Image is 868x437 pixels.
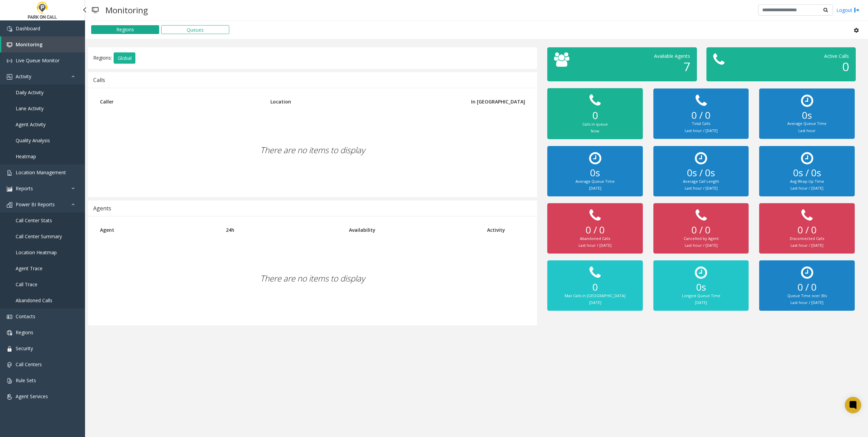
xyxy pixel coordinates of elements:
div: Average Queue Time [766,121,848,127]
div: Max Calls in [GEOGRAPHIC_DATA] [554,293,636,299]
span: Abandoned Calls [16,297,52,304]
small: Last hour / [DATE] [685,243,718,248]
img: 'icon' [7,330,12,336]
span: Quality Analysis [16,137,50,144]
th: Location [265,93,443,110]
th: Availability [344,222,482,238]
img: pageIcon [92,2,99,18]
h2: 0s [660,281,742,293]
h2: 0s / 0s [766,167,848,179]
span: Agent Services [16,393,48,400]
span: Agent Activity [16,121,46,128]
span: Daily Activity [16,89,44,96]
span: Call Trace [16,281,37,288]
th: Activity [482,222,531,238]
span: Regions [16,329,33,336]
th: Caller [95,93,265,110]
span: Call Centers [16,361,42,368]
span: Activity [16,73,31,80]
img: 'icon' [7,346,12,352]
div: Abandoned Calls [554,236,636,242]
h2: 0 / 0 [766,281,848,293]
a: Monitoring [1,36,85,52]
img: 'icon' [7,186,12,192]
span: Lane Activity [16,105,44,112]
small: Last hour [798,128,816,133]
div: Calls in queue [554,122,636,127]
h2: 0s / 0s [660,167,742,179]
div: There are no items to display [95,110,530,190]
button: Regions [91,25,159,34]
span: Location Heatmap [16,249,57,256]
div: Average Call Length [660,179,742,184]
img: 'icon' [7,58,12,64]
h2: 0 [554,281,636,293]
img: logout [854,6,859,14]
div: Disconnected Calls [766,236,848,242]
img: 'icon' [7,42,12,48]
span: Power BI Reports [16,201,55,208]
span: Dashboard [16,25,40,32]
span: Rule Sets [16,377,36,384]
span: Regions: [93,54,112,61]
span: 0 [842,59,849,75]
span: Agent Trace [16,265,43,272]
small: [DATE] [589,300,601,305]
div: Longest Queue Time [660,293,742,299]
small: [DATE] [695,300,707,305]
a: Logout [836,6,859,14]
div: Avg Wrap-Up Time [766,179,848,184]
h2: 0 [554,109,636,122]
h2: 0 / 0 [766,224,848,236]
h2: 0s [554,167,636,179]
img: 'icon' [7,26,12,32]
img: 'icon' [7,362,12,368]
small: Last hour / [DATE] [790,243,823,248]
img: 'icon' [7,74,12,80]
div: Cancelled by Agent [660,236,742,242]
div: Average Queue Time [554,179,636,184]
span: Live Queue Monitor [16,57,60,64]
small: Last hour / [DATE] [790,300,823,305]
th: In [GEOGRAPHIC_DATA] [443,93,530,110]
h3: Monitoring [102,2,151,18]
div: Queue Time over 30s [766,293,848,299]
span: Available Agents [654,53,690,59]
div: Agents [93,204,111,213]
span: Active Calls [824,53,849,59]
span: Heatmap [16,153,36,160]
h2: 0 / 0 [660,110,742,121]
span: Reports [16,185,33,192]
th: Agent [95,222,221,238]
small: Last hour / [DATE] [685,185,718,191]
span: Monitoring [16,41,43,48]
h2: 0 / 0 [660,224,742,236]
div: Calls [93,76,105,84]
span: Location Management [16,169,66,176]
small: Last hour / [DATE] [790,185,823,191]
img: 'icon' [7,378,12,384]
span: Contacts [16,313,35,320]
span: Call Center Summary [16,233,62,240]
small: Last hour / [DATE] [579,243,612,248]
img: 'icon' [7,394,12,400]
h2: 0 / 0 [554,224,636,236]
button: Global [114,52,135,64]
h2: 0s [766,110,848,121]
small: [DATE] [589,185,601,191]
span: 7 [683,59,690,75]
button: Queues [161,25,229,34]
div: There are no items to display [95,238,530,319]
small: Last hour / [DATE] [685,128,718,133]
img: 'icon' [7,170,12,176]
img: 'icon' [7,202,12,208]
span: Call Center Stats [16,217,52,224]
th: 24h [221,222,344,238]
div: Total Calls [660,121,742,127]
span: Security [16,345,33,352]
small: Now [591,128,599,133]
img: 'icon' [7,314,12,320]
